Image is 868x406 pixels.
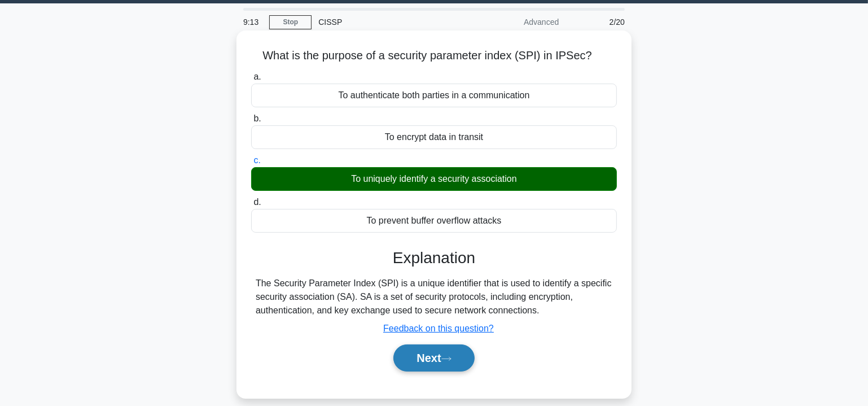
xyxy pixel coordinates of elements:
[251,167,617,191] div: To uniquely identify a security association
[258,248,610,268] h3: Explanation
[383,324,494,333] a: Feedback on this question?
[565,11,632,33] div: 2/20
[251,209,617,233] div: To prevent buffer overflow attacks
[312,11,467,33] div: CISSP
[256,277,612,317] div: The Security Parameter Index (SPI) is a unique identifier that is used to identify a specific sec...
[269,15,312,29] a: Stop
[250,49,618,63] h5: What is the purpose of a security parameter index (SPI) in IPSec?
[251,125,617,149] div: To encrypt data in transit
[251,84,617,107] div: To authenticate both parties in a communication
[253,72,261,81] span: a.
[467,11,565,33] div: Advanced
[253,197,261,207] span: d.
[253,113,261,123] span: b.
[253,155,260,165] span: c.
[393,344,474,372] button: Next
[236,11,269,33] div: 9:13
